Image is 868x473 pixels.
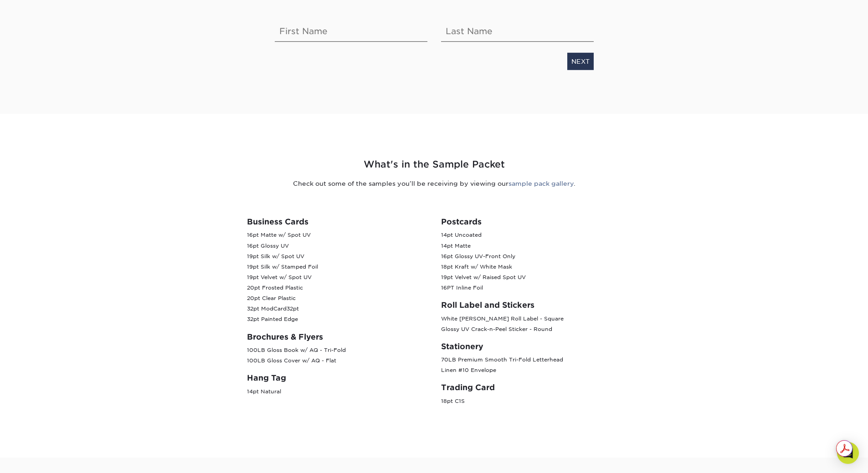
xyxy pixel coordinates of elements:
a: NEXT [567,53,594,70]
h3: Hang Tag [247,373,427,382]
p: 70LB Premium Smooth Tri-Fold Letterhead Linen #10 Envelope [441,355,621,376]
p: 18pt C1S [441,396,621,407]
h3: Roll Label and Stickers [441,300,621,310]
h2: What's in the Sample Packet [168,158,701,172]
p: 14pt Natural [247,387,427,397]
h3: Brochures & Flyers [247,332,427,341]
h3: Postcards [441,217,621,226]
h3: Stationery [441,342,621,351]
p: Check out some of the samples you’ll be receiving by viewing our . [168,179,701,188]
h3: Trading Card [441,383,621,392]
p: 100LB Gloss Book w/ AQ - Tri-Fold 100LB Gloss Cover w/ AQ - Flat [247,345,427,366]
p: White [PERSON_NAME] Roll Label - Square Glossy UV Crack-n-Peel Sticker - Round [441,314,621,335]
p: 16pt Matte w/ Spot UV 16pt Glossy UV 19pt Silk w/ Spot UV 19pt Silk w/ Stamped Foil 19pt Velvet w... [247,230,427,325]
a: sample pack gallery [508,180,574,187]
h3: Business Cards [247,217,427,226]
p: 14pt Uncoated 14pt Matte 16pt Glossy UV-Front Only 18pt Kraft w/ White Mask 19pt Velvet w/ Raised... [441,230,621,293]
